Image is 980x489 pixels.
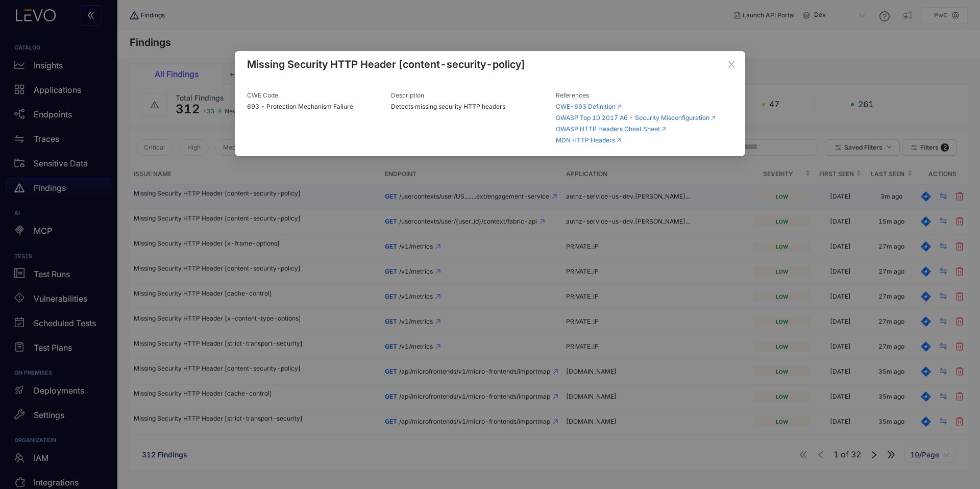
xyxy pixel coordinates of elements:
span: Description [391,91,424,99]
span: 693 - Protection Mechanism Failure [247,103,383,110]
button: Close [718,51,745,79]
span: Detects missing security HTTP headers [391,103,548,110]
a: MDN HTTP Headers [556,137,621,144]
a: OWASP Top 10 2017 A6 - Security Misconfiguration [556,114,715,121]
a: OWASP HTTP Headers Cheat Sheet [556,126,666,133]
a: CWE-693 Definition [556,103,621,110]
span: References [556,91,589,99]
span: Missing Security HTTP Header [content-security-policy] [247,59,733,69]
span: close [727,60,736,69]
span: CWE Code [247,91,278,99]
